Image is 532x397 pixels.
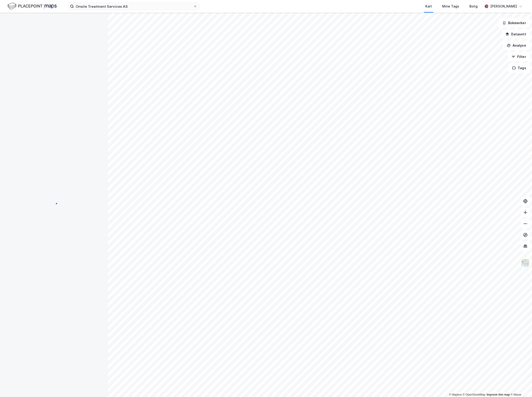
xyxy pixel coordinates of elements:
button: Analyse [503,41,530,50]
img: Z [521,259,530,268]
button: Tags [508,63,530,73]
button: Datasett [502,30,530,39]
div: Bolig [469,4,478,9]
input: Søk på adresse, matrikkel, gårdeiere, leietakere eller personer [74,3,193,10]
div: Kontrollprogram for chat [509,374,532,397]
a: OpenStreetMap [463,393,486,396]
button: Bokmerker [498,18,530,28]
img: logo.f888ab2527a4732fd821a326f86c7f29.svg [8,2,57,10]
a: Improve this map [487,393,510,396]
div: Kart [425,4,432,9]
div: [PERSON_NAME] [490,4,517,9]
div: Mine Tags [442,4,459,9]
iframe: Chat Widget [509,374,532,397]
a: Mapbox [449,393,462,396]
button: Filter [508,52,530,61]
img: spinner.a6d8c91a73a9ac5275cf975e30b51cfb.svg [50,198,58,206]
